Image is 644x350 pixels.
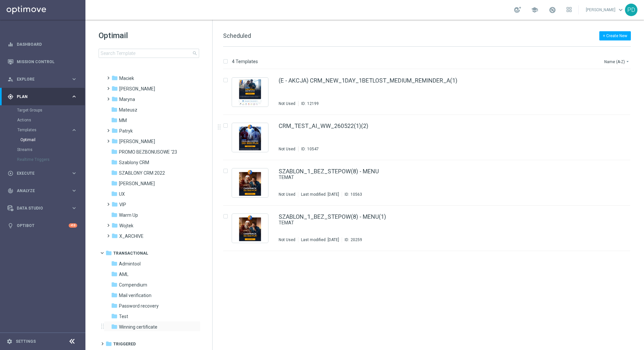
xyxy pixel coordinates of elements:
[119,233,144,239] span: X_ARCHIVE
[234,215,266,241] img: 20259.jpeg
[119,202,126,208] span: VIP
[234,170,266,196] img: 10563.jpeg
[69,223,77,228] div: +10
[7,338,12,344] i: settings
[119,181,155,187] span: Tomek K.
[17,95,71,99] span: Plan
[119,282,147,288] span: Compendium
[71,170,77,176] i: keyboard_arrow_right
[71,127,77,133] i: keyboard_arrow_right
[111,271,118,277] i: folder
[119,138,155,144] span: Piotr G.
[17,217,69,234] a: Optibot
[279,237,295,242] div: Not Used
[279,101,295,106] div: Not Used
[17,105,85,115] div: Target Groups
[119,212,138,218] span: Warm Up
[111,323,118,330] i: folder
[625,4,637,16] div: PD
[71,93,77,100] i: keyboard_arrow_right
[8,36,77,53] div: Dashboard
[17,77,71,81] span: Explore
[99,49,199,58] input: Search Template
[20,135,85,145] div: Optimail
[111,190,118,197] i: folder
[71,187,77,194] i: keyboard_arrow_right
[17,128,71,132] div: Templates
[105,340,112,347] i: folder
[71,76,77,82] i: keyboard_arrow_right
[8,223,13,229] i: lightbulb
[192,51,197,56] span: search
[119,261,141,267] span: Admintool
[217,160,643,206] div: Press SPACE to select this row.
[111,117,118,123] i: folder
[223,32,251,39] span: Scheduled
[17,147,68,152] a: Streams
[279,174,603,181] div: TEMAT
[111,75,118,81] i: folder
[119,86,155,92] span: Marcin G.
[279,146,295,152] div: Not Used
[111,180,118,187] i: folder
[119,191,125,197] span: UX
[7,77,78,82] button: person_search Explore keyboard_arrow_right
[7,206,78,211] button: Data Studio keyboard_arrow_right
[279,214,386,220] a: SZABLON_1_BEZ_STEPOW(8) - MENU(1)
[7,42,78,47] button: equalizer Dashboard
[279,174,587,181] a: TEMAT
[119,170,165,176] span: SZABLONY CRM 2022
[119,303,159,309] span: Password recovery
[217,115,643,160] div: Press SPACE to select this row.
[279,192,295,197] div: Not Used
[279,168,379,174] a: SZABLON_1_BEZ_STEPOW(8) - MENU
[307,146,319,152] div: 10547
[111,260,118,267] i: folder
[279,123,368,129] a: CRM_TEST_AI_WW_260522(1)(2)
[17,117,68,123] a: Actions
[8,76,13,82] i: person_search
[351,237,362,242] div: 20259
[17,108,68,113] a: Target Groups
[617,6,624,13] span: keyboard_arrow_down
[119,128,133,134] span: Patryk
[279,78,457,84] a: (E - AKCJA) CRM_NEW_1DAY_1BETLOST_MEDIUM_REMINDER_A(1)
[111,201,118,208] i: folder
[7,188,78,193] div: track_changes Analyze keyboard_arrow_right
[8,205,71,211] div: Data Studio
[217,206,643,251] div: Press SPACE to select this row.
[119,96,135,102] span: Maryna
[111,159,118,165] i: folder
[111,106,118,113] i: folder
[113,250,148,256] span: Transactional
[599,31,631,40] button: + Create New
[8,41,13,47] i: equalizer
[17,36,77,53] a: Dashboard
[119,271,128,277] span: AML
[17,128,64,132] span: Templates
[7,59,78,64] button: Mission Control
[585,5,625,15] a: [PERSON_NAME]keyboard_arrow_down
[111,85,118,92] i: folder
[111,127,118,134] i: folder
[604,58,631,65] button: Name (A-Z)arrow_drop_down
[8,170,71,176] div: Execute
[217,69,643,115] div: Press SPACE to select this row.
[8,188,71,194] div: Analyze
[111,96,118,102] i: folder
[8,217,77,234] div: Optibot
[105,250,112,256] i: folder
[111,313,118,319] i: folder
[7,171,78,176] button: play_circle_outline Execute keyboard_arrow_right
[111,302,118,309] i: folder
[8,94,13,100] i: gps_fixed
[17,127,78,133] button: Templates keyboard_arrow_right
[7,223,78,228] button: lightbulb Optibot +10
[17,189,71,193] span: Analyze
[17,125,85,145] div: Templates
[119,149,177,155] span: PROMO BEZBONUSOWE '23
[111,233,118,239] i: folder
